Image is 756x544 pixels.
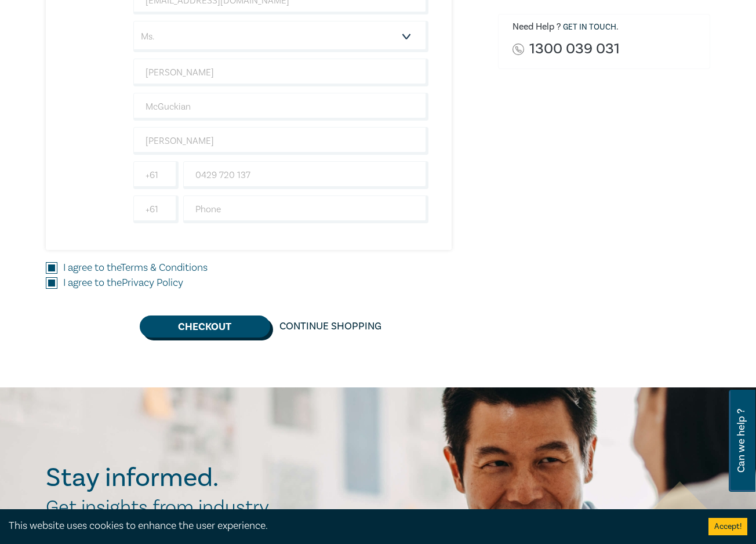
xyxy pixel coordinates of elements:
[46,463,319,493] h2: Stay informed.
[133,195,179,223] input: +61
[133,127,428,155] input: Company
[122,276,183,289] a: Privacy Policy
[270,315,391,338] a: Continue Shopping
[183,161,428,189] input: Mobile*
[133,161,179,189] input: +61
[63,260,208,275] label: I agree to the
[529,41,620,57] a: 1300 039 031
[563,22,616,32] a: Get in touch
[513,21,701,33] h6: Need Help ? .
[121,261,208,274] a: Terms & Conditions
[140,315,270,338] button: Checkout
[133,93,428,121] input: Last Name*
[736,397,747,485] span: Can we help ?
[708,518,747,535] button: Accept cookies
[133,59,428,86] input: First Name*
[183,195,428,223] input: Phone
[9,518,691,534] div: This website uses cookies to enhance the user experience.
[63,275,183,291] label: I agree to the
